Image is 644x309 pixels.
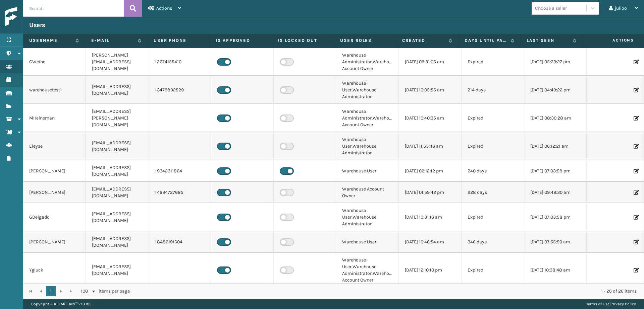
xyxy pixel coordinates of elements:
td: [EMAIL_ADDRESS][DOMAIN_NAME] [86,203,149,231]
td: Expired [462,203,524,231]
label: User Roles [340,37,390,44]
td: CWeihe [23,48,86,76]
td: Warehouse User,Warehouse Administrator,Warehouse Account Owner [336,253,399,288]
td: [DATE] 10:05:55 am [399,76,462,104]
td: Warehouse User,Warehouse Administrator [336,203,399,231]
td: [DATE] 06:12:21 am [524,132,587,160]
label: Created [402,37,445,44]
td: [DATE] 10:38:48 am [524,253,587,288]
td: [DATE] 10:31:16 am [399,203,462,231]
td: Eleyse [23,132,86,160]
td: [DATE] 01:59:42 pm [399,182,462,203]
td: 1 9342311864 [148,160,211,182]
span: Actions [156,5,172,11]
td: [EMAIL_ADDRESS][DOMAIN_NAME] [86,132,149,160]
i: Edit [634,240,638,244]
td: Warehouse User [336,160,399,182]
td: [DATE] 07:03:58 pm [524,160,587,182]
td: [PERSON_NAME] [23,182,86,203]
td: Ygluck [23,253,86,288]
i: Edit [634,88,638,92]
td: [DATE] 10:40:35 am [399,104,462,132]
td: 1 2674155410 [148,48,211,76]
td: [EMAIL_ADDRESS][PERSON_NAME][DOMAIN_NAME] [86,104,149,132]
td: Warehouse Administrator,Warehouse Account Owner [336,104,399,132]
i: Edit [634,190,638,195]
td: [EMAIL_ADDRESS][DOMAIN_NAME] [86,253,149,288]
td: [PERSON_NAME] [23,231,86,253]
td: Warehouse User,Warehouse Administrator [336,76,399,104]
td: [DATE] 07:55:50 am [524,231,587,253]
td: Warehouse User,Warehouse Administrator [336,132,399,160]
div: 1 - 26 of 26 items [139,288,637,295]
a: Privacy Policy [610,302,636,306]
td: GDelgado [23,203,86,231]
td: 228 days [462,182,524,203]
td: 346 days [462,231,524,253]
i: Edit [634,116,638,121]
td: 1 3479892529 [148,76,211,104]
td: [EMAIL_ADDRESS][DOMAIN_NAME] [86,182,149,203]
img: logo [5,7,65,26]
td: [DATE] 07:03:58 pm [524,203,587,231]
td: [EMAIL_ADDRESS][DOMAIN_NAME] [86,231,149,253]
td: 1 4694727685 [148,182,211,203]
label: User phone [154,37,203,44]
label: Last Seen [527,37,570,44]
td: 240 days [462,160,524,182]
td: [DATE] 02:12:12 pm [399,160,462,182]
td: [DATE] 09:49:30 am [524,182,587,203]
span: Actions [585,35,638,46]
td: Expired [462,48,524,76]
label: Username [29,37,72,44]
td: warehousetest1 [23,76,86,104]
label: Is Locked Out [278,37,328,44]
td: Expired [462,253,524,288]
i: Edit [634,144,638,149]
i: Edit [634,268,638,273]
label: E-mail [91,37,134,44]
span: 100 [81,288,91,295]
td: Warehouse User [336,231,399,253]
td: [DATE] 10:46:54 am [399,231,462,253]
td: Expired [462,132,524,160]
td: [DATE] 05:23:27 pm [524,48,587,76]
td: [DATE] 08:30:28 am [524,104,587,132]
div: | [586,299,636,309]
td: [DATE] 11:53:46 am [399,132,462,160]
span: items per page [81,286,130,296]
td: 214 days [462,76,524,104]
i: Edit [634,215,638,220]
td: [DATE] 12:10:10 pm [399,253,462,288]
label: Days until password expires [465,37,507,44]
td: [PERSON_NAME][EMAIL_ADDRESS][DOMAIN_NAME] [86,48,149,76]
i: Edit [634,169,638,173]
label: Is Approved [216,37,265,44]
i: Edit [634,60,638,64]
td: Warehouse Account Owner [336,182,399,203]
h3: Users [29,21,45,29]
td: MHeineman [23,104,86,132]
p: Copyright 2023 Milliard™ v 1.0.185 [31,299,92,309]
td: [DATE] 09:31:06 am [399,48,462,76]
a: Terms of Use [586,302,609,306]
td: [DATE] 04:49:22 pm [524,76,587,104]
td: Warehouse Administrator,Warehouse Account Owner [336,48,399,76]
div: Choose a seller [535,5,567,12]
td: [PERSON_NAME] [23,160,86,182]
td: Expired [462,104,524,132]
td: [EMAIL_ADDRESS][DOMAIN_NAME] [86,76,149,104]
td: [EMAIL_ADDRESS][DOMAIN_NAME] [86,160,149,182]
a: 1 [46,286,56,296]
td: 1 8482191604 [148,231,211,253]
